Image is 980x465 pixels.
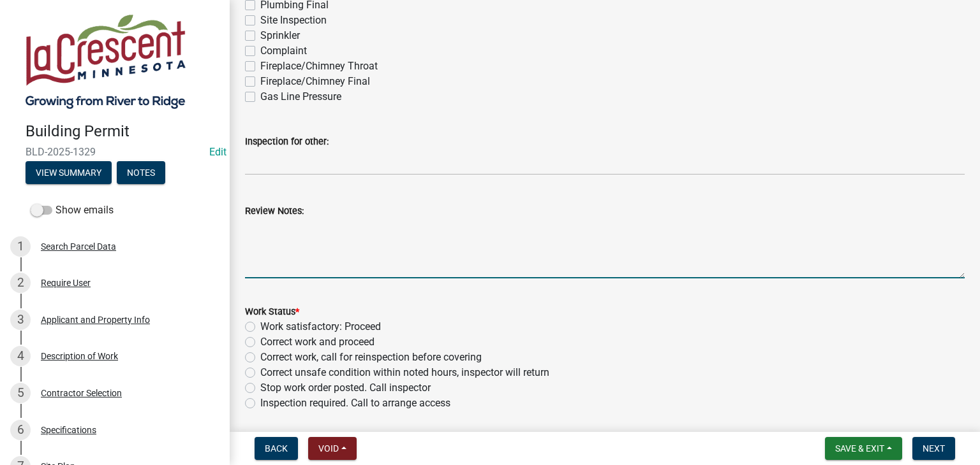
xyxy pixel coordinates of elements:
[117,168,165,178] wm-modal-confirm: Notes
[265,443,288,454] span: Back
[260,59,378,74] label: Fireplace/Chimney Throat
[10,236,31,257] div: 1
[260,13,327,28] label: Site Inspection
[10,346,31,366] div: 4
[260,28,300,43] label: Sprinkler
[260,350,482,365] label: Correct work, call for reinspection before covering
[41,242,116,251] div: Search Parcel Data
[318,443,339,454] span: Void
[41,389,122,397] div: Contractor Selection
[260,74,370,89] label: Fireplace/Chimney Final
[260,89,341,104] label: Gas Line Pressure
[260,319,381,334] label: Work satisfactory: Proceed
[10,273,31,293] div: 2
[26,146,204,158] span: BLD-2025-1329
[117,161,165,184] button: Notes
[10,310,31,330] div: 3
[825,437,902,460] button: Save & Exit
[31,203,114,218] label: Show emails
[260,396,450,411] label: Inspection required. Call to arrange access
[41,426,96,434] div: Specifications
[912,437,955,460] button: Next
[209,146,226,158] wm-modal-confirm: Edit Application Number
[10,420,31,440] div: 6
[245,207,304,216] label: Review Notes:
[41,278,91,287] div: Require User
[260,380,431,396] label: Stop work order posted. Call inspector
[41,352,118,361] div: Description of Work
[255,437,298,460] button: Back
[260,43,307,59] label: Complaint
[26,168,112,178] wm-modal-confirm: Summary
[923,443,945,454] span: Next
[260,334,375,350] label: Correct work and proceed
[245,308,299,317] label: Work Status
[245,138,329,147] label: Inspection for other:
[260,365,549,380] label: Correct unsafe condition within noted hours, inspector will return
[26,122,219,141] h4: Building Permit
[10,383,31,403] div: 5
[26,13,186,109] img: City of La Crescent, Minnesota
[835,443,884,454] span: Save & Exit
[26,161,112,184] button: View Summary
[41,315,150,324] div: Applicant and Property Info
[209,146,226,158] a: Edit
[308,437,357,460] button: Void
